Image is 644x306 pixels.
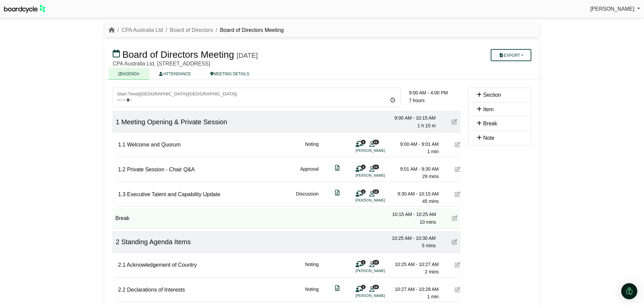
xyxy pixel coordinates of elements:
div: Noting [305,261,319,276]
span: Private Session - Chair Q&A [127,167,195,172]
span: 1 [361,165,366,169]
span: 1 [361,140,366,144]
li: Board of Directors Meeting [213,26,284,35]
a: AGENDA [109,68,149,80]
li: [PERSON_NAME] [356,293,406,299]
span: 1 [361,260,366,264]
span: Section [483,92,501,98]
span: 1.3 [118,191,125,197]
span: 11 [373,165,379,169]
span: [PERSON_NAME] [590,6,635,12]
span: 10 mins [420,219,436,225]
span: 1 [361,285,366,289]
li: [PERSON_NAME] [356,198,406,203]
div: 10:15 AM - 10:25 AM [389,211,436,218]
span: Standing Agenda Items [121,238,191,246]
div: 9:30 AM - 10:15 AM [392,190,439,198]
a: [PERSON_NAME] [590,5,640,13]
span: 1.1 [118,142,125,147]
span: Item [483,106,493,112]
span: Welcome and Quorum [127,142,181,147]
span: 5 mins [422,243,436,248]
span: 2 [116,238,119,246]
span: 12 [373,189,379,194]
span: 15 [373,285,379,289]
span: 15 [373,260,379,264]
span: 45 mins [422,199,439,204]
span: Declarations of Interests [127,287,185,293]
span: 7 hours [409,98,425,103]
a: CPA Australia Ltd [121,27,163,33]
span: 2.1 [118,262,125,268]
span: Board of Directors Meeting [122,49,234,60]
span: Acknowledgement of Country [127,262,197,268]
div: 10:25 AM - 10:27 AM [392,261,439,268]
div: Approval [300,165,319,180]
img: BoardcycleBlackGreen-aaafeed430059cb809a45853b8cf6d952af9d84e6e89e1f1685b34bfd5cb7d64.svg [4,5,46,13]
div: Open Intercom Messenger [621,283,637,299]
a: ATTENDANCE [149,68,201,80]
div: Noting [305,140,319,156]
span: Meeting Opening & Private Session [121,118,227,126]
li: [PERSON_NAME] [356,268,406,274]
div: 10:27 AM - 10:28 AM [392,286,439,293]
div: 10:25 AM - 10:30 AM [389,234,436,242]
span: 2.2 [118,287,125,293]
span: 1 [361,189,366,194]
div: [DATE] [237,51,258,59]
a: MEETING DETAILS [201,68,259,80]
div: 9:01 AM - 9:30 AM [392,165,439,173]
div: 9:00 AM - 9:01 AM [392,140,439,148]
span: CPA Australia Ltd, [STREET_ADDRESS] [113,61,210,67]
span: 1 min [427,149,439,154]
a: Board of Directors [170,27,213,33]
nav: breadcrumb [109,26,284,35]
span: Note [483,135,494,141]
span: 1 h 15 m [418,123,436,128]
li: [PERSON_NAME] [356,148,406,154]
span: 2 mins [425,269,439,274]
span: Executive Talent and Capability Update [127,191,220,197]
div: Noting [305,286,319,301]
button: Export [491,49,531,61]
span: 29 mins [422,174,439,179]
div: 9:00 AM - 10:15 AM [389,114,436,122]
span: Break [115,215,129,221]
div: Discussion [296,190,319,205]
span: 1 min [427,294,439,299]
span: 1 [116,118,119,126]
span: 1.2 [118,167,125,172]
li: [PERSON_NAME] [356,173,406,178]
span: Break [483,121,497,126]
span: 11 [373,140,379,144]
div: 9:00 AM - 4:00 PM [409,89,460,96]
